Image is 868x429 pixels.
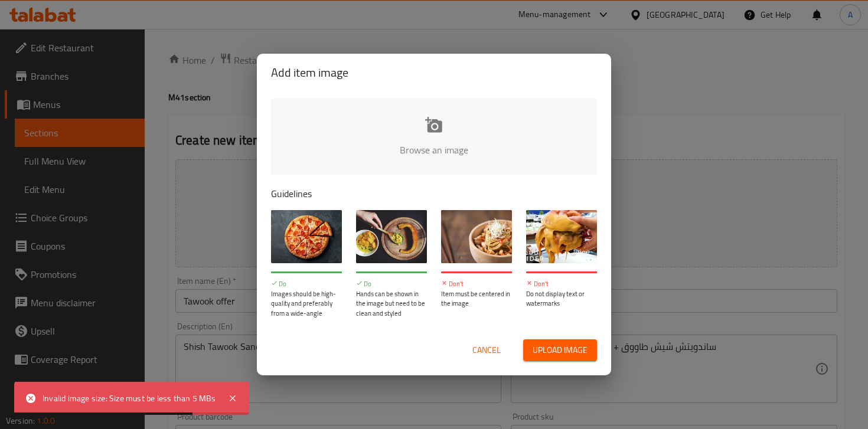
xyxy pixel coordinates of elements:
[356,210,427,263] img: guide-img-2@3x.jpg
[468,339,505,361] button: Cancel
[43,392,216,405] div: Invalid image size: Size must be less than 5 MBs
[441,210,512,263] img: guide-img-3@3x.jpg
[526,210,597,263] img: guide-img-4@3x.jpg
[472,343,501,358] span: Cancel
[441,289,512,309] p: Item must be centered in the image
[271,289,342,319] p: Images should be high-quality and preferably from a wide-angle
[533,343,588,358] span: Upload image
[523,339,597,361] button: Upload image
[271,279,342,289] p: Do
[356,279,427,289] p: Do
[271,210,342,263] img: guide-img-1@3x.jpg
[441,279,512,289] p: Don't
[271,63,597,82] h2: Add item image
[526,289,597,309] p: Do not display text or watermarks
[271,186,597,201] p: Guidelines
[526,279,597,289] p: Don't
[356,289,427,319] p: Hands can be shown in the image but need to be clean and styled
